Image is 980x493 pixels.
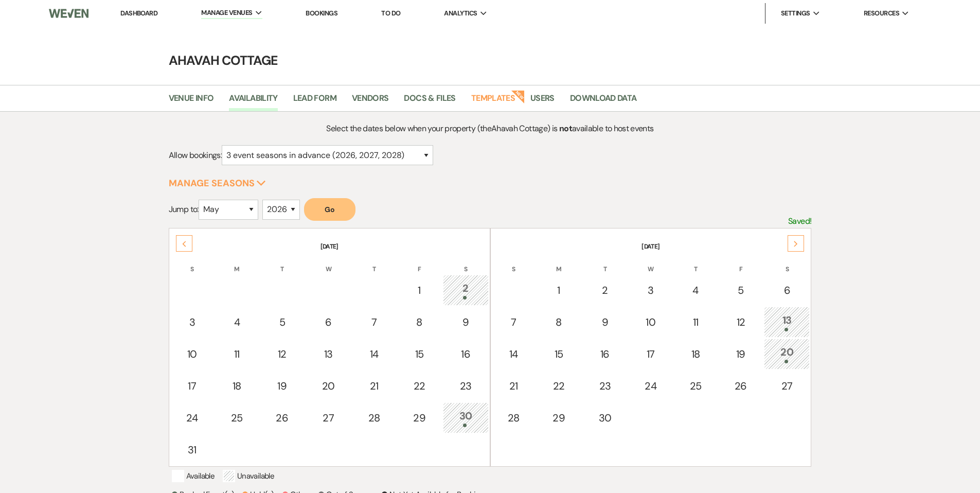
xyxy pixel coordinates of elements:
[223,470,274,482] p: Unavailable
[634,314,667,330] div: 10
[497,378,530,394] div: 21
[542,314,576,330] div: 8
[265,378,299,394] div: 19
[403,346,436,362] div: 15
[587,410,622,426] div: 30
[265,346,299,362] div: 12
[306,9,337,17] a: Bookings
[497,410,530,426] div: 28
[449,280,483,300] div: 2
[120,51,861,69] h4: Ahavah Cottage
[497,346,530,362] div: 14
[718,252,763,274] th: F
[770,283,804,298] div: 6
[293,92,336,111] a: Lead Form
[311,314,346,330] div: 6
[770,312,804,331] div: 13
[176,378,208,394] div: 17
[176,314,208,330] div: 3
[260,252,305,274] th: T
[724,283,757,298] div: 5
[471,92,515,111] a: Templates
[770,344,804,363] div: 20
[120,9,157,17] a: Dashboard
[221,346,253,362] div: 11
[542,410,576,426] div: 29
[530,92,555,111] a: Users
[587,283,622,298] div: 2
[352,252,396,274] th: T
[169,204,199,215] span: Jump to:
[221,314,253,330] div: 4
[449,346,483,362] div: 16
[559,123,572,134] strong: not
[511,89,525,103] strong: New
[724,378,757,394] div: 26
[634,346,667,362] div: 17
[403,283,436,298] div: 1
[403,410,436,426] div: 29
[311,410,346,426] div: 27
[497,314,530,330] div: 7
[781,8,810,19] span: Settings
[221,410,253,426] div: 25
[449,378,483,394] div: 23
[764,252,810,274] th: S
[537,252,581,274] th: M
[215,252,259,274] th: M
[582,252,628,274] th: T
[358,314,390,330] div: 7
[587,346,622,362] div: 16
[679,283,711,298] div: 4
[788,215,811,228] p: Saved!
[492,252,536,274] th: S
[404,92,455,111] a: Docs & Files
[49,3,88,24] img: Weven Logo
[170,230,489,251] th: [DATE]
[311,346,346,362] div: 13
[403,314,436,330] div: 8
[679,378,711,394] div: 25
[352,92,389,111] a: Vendors
[570,92,637,111] a: Download Data
[170,252,214,274] th: S
[587,378,622,394] div: 23
[169,150,222,161] span: Allow bookings:
[358,346,390,362] div: 14
[724,346,757,362] div: 19
[201,8,252,18] span: Manage Venues
[542,346,576,362] div: 15
[304,198,355,221] button: Go
[679,346,711,362] div: 18
[673,252,717,274] th: T
[265,410,299,426] div: 26
[249,122,731,135] p: Select the dates below when your property (the Ahavah Cottage ) is available to host events
[172,470,215,482] p: Available
[634,378,667,394] div: 24
[864,8,899,19] span: Resources
[311,378,346,394] div: 20
[176,442,208,457] div: 31
[449,314,483,330] div: 9
[221,378,253,394] div: 18
[229,92,277,111] a: Availability
[443,252,489,274] th: S
[542,283,576,298] div: 1
[403,378,436,394] div: 22
[358,410,390,426] div: 28
[634,283,667,298] div: 3
[444,8,477,19] span: Analytics
[306,252,351,274] th: W
[176,346,208,362] div: 10
[265,314,299,330] div: 5
[169,179,266,188] button: Manage Seasons
[397,252,442,274] th: F
[449,408,483,427] div: 30
[629,252,672,274] th: W
[679,314,711,330] div: 11
[358,378,390,394] div: 21
[381,9,400,17] a: To Do
[492,230,810,251] th: [DATE]
[770,378,804,394] div: 27
[724,314,757,330] div: 12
